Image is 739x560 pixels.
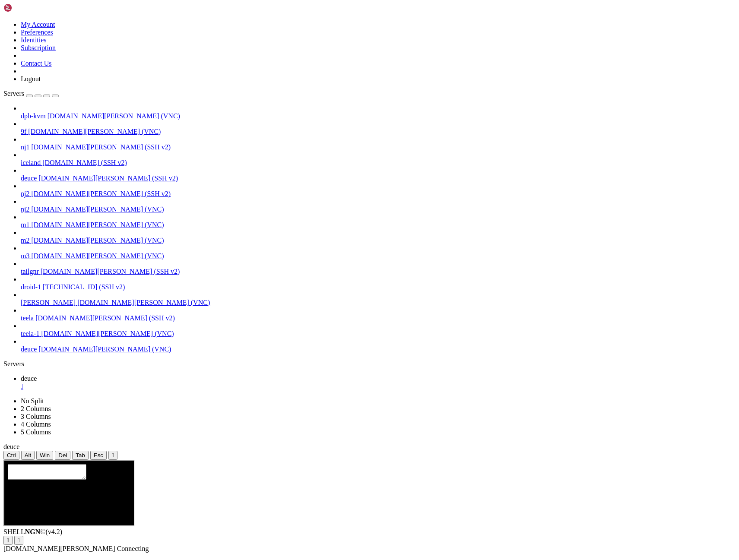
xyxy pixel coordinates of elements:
a: m1 [DOMAIN_NAME][PERSON_NAME] (VNC) [21,221,736,229]
span: nj2 [21,206,29,213]
li: nj2 [DOMAIN_NAME][PERSON_NAME] (VNC) [21,198,736,213]
span: Alt [25,452,32,459]
a: nj2 [DOMAIN_NAME][PERSON_NAME] (VNC) [21,206,736,213]
button: Ctrl [3,451,19,460]
span: deuce [21,345,37,353]
li: deuce [DOMAIN_NAME][PERSON_NAME] (SSH v2) [21,167,736,182]
div: Servers [3,360,736,368]
a:  [21,383,736,390]
span: [DOMAIN_NAME][PERSON_NAME] (SSH v2) [31,190,171,197]
div:  [7,537,9,544]
span: Del [58,452,67,459]
a: Preferences [21,28,53,36]
span: deuce [21,174,37,182]
a: Logout [21,75,41,82]
li: dpb-kvm [DOMAIN_NAME][PERSON_NAME] (VNC) [21,104,736,120]
span: m2 [21,237,29,244]
button:  [3,536,13,545]
button:  [14,536,23,545]
span: [DOMAIN_NAME][PERSON_NAME] (VNC) [41,330,174,337]
li: tailgnr [DOMAIN_NAME][PERSON_NAME] (SSH v2) [21,260,736,275]
li: deuce [DOMAIN_NAME][PERSON_NAME] (VNC) [21,338,736,353]
span: teela-1 [21,330,40,337]
span: SHELL © [3,528,62,535]
span: nj1 [21,143,29,151]
span: Esc [94,452,103,459]
li: m2 [DOMAIN_NAME][PERSON_NAME] (VNC) [21,229,736,244]
li: iceland [DOMAIN_NAME] (SSH v2) [21,151,736,167]
a: deuce [21,375,736,390]
button: Tab [72,451,89,460]
button: Alt [21,451,35,460]
a: teela [DOMAIN_NAME][PERSON_NAME] (SSH v2) [21,314,736,322]
span: [DOMAIN_NAME][PERSON_NAME] (VNC) [31,206,164,213]
a: 4 Columns [21,421,51,428]
span: [DOMAIN_NAME][PERSON_NAME] (SSH v2) [31,143,171,151]
button: Win [36,451,53,460]
li: m3 [DOMAIN_NAME][PERSON_NAME] (VNC) [21,244,736,260]
a: tailgnr [DOMAIN_NAME][PERSON_NAME] (SSH v2) [21,268,736,275]
li: nj2 [DOMAIN_NAME][PERSON_NAME] (SSH v2) [21,182,736,198]
a: m2 [DOMAIN_NAME][PERSON_NAME] (VNC) [21,237,736,244]
img: Shellngn [3,3,53,12]
li: teela [DOMAIN_NAME][PERSON_NAME] (SSH v2) [21,307,736,322]
span: [DOMAIN_NAME] (SSH v2) [42,159,127,166]
button: Del [55,451,70,460]
a: 2 Columns [21,405,51,412]
span: dpb-kvm [21,112,46,120]
span: [DOMAIN_NAME][PERSON_NAME] [3,545,115,552]
b: NGN [25,528,41,535]
span: m3 [21,252,29,259]
div:  [18,537,20,544]
span: teela [21,314,34,322]
a: teela-1 [DOMAIN_NAME][PERSON_NAME] (VNC) [21,330,736,338]
li: droid-1 [TECHNICAL_ID] (SSH v2) [21,275,736,291]
a: Identities [21,36,47,44]
a: iceland [DOMAIN_NAME] (SSH v2) [21,159,736,167]
button: Esc [90,451,107,460]
a: dpb-kvm [DOMAIN_NAME][PERSON_NAME] (VNC) [21,112,736,120]
span: nj2 [21,190,29,197]
a: Servers [3,90,59,97]
span: [DOMAIN_NAME][PERSON_NAME] (VNC) [31,237,164,244]
a: droid-1 [TECHNICAL_ID] (SSH v2) [21,283,736,291]
button:  [108,451,117,460]
span: [TECHNICAL_ID] (SSH v2) [43,283,125,291]
span: Ctrl [7,452,16,459]
li: [PERSON_NAME] [DOMAIN_NAME][PERSON_NAME] (VNC) [21,291,736,307]
a: nj2 [DOMAIN_NAME][PERSON_NAME] (SSH v2) [21,190,736,198]
a: nj1 [DOMAIN_NAME][PERSON_NAME] (SSH v2) [21,143,736,151]
span: deuce [21,375,37,382]
a: My Account [21,21,55,28]
span: [DOMAIN_NAME][PERSON_NAME] (VNC) [77,299,210,306]
li: teela-1 [DOMAIN_NAME][PERSON_NAME] (VNC) [21,322,736,338]
span: [DOMAIN_NAME][PERSON_NAME] (VNC) [28,128,161,135]
span: tailgnr [21,268,39,275]
a: 5 Columns [21,428,51,436]
span: m1 [21,221,29,228]
a: No Split [21,397,44,405]
span: Tab [76,452,85,459]
a: deuce [DOMAIN_NAME][PERSON_NAME] (VNC) [21,345,736,353]
span: Servers [3,90,24,97]
span: [DOMAIN_NAME][PERSON_NAME] (VNC) [48,112,180,120]
a: [PERSON_NAME] [DOMAIN_NAME][PERSON_NAME] (VNC) [21,299,736,307]
a: m3 [DOMAIN_NAME][PERSON_NAME] (VNC) [21,252,736,260]
li: m1 [DOMAIN_NAME][PERSON_NAME] (VNC) [21,213,736,229]
span: Win [40,452,50,459]
span: 9f [21,128,26,135]
span: iceland [21,159,41,166]
a: 3 Columns [21,413,51,420]
span: [DOMAIN_NAME][PERSON_NAME] (SSH v2) [41,268,180,275]
span: [DOMAIN_NAME][PERSON_NAME] (VNC) [38,345,171,353]
span: Connecting [117,545,149,552]
li: 9f [DOMAIN_NAME][PERSON_NAME] (VNC) [21,120,736,136]
a: 9f [DOMAIN_NAME][PERSON_NAME] (VNC) [21,128,736,136]
a: Subscription [21,44,56,51]
span: [DOMAIN_NAME][PERSON_NAME] (SSH v2) [35,314,175,322]
span: [PERSON_NAME] [21,299,76,306]
span: [DOMAIN_NAME][PERSON_NAME] (VNC) [31,221,164,228]
span: deuce [3,443,19,450]
div:  [112,452,114,459]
